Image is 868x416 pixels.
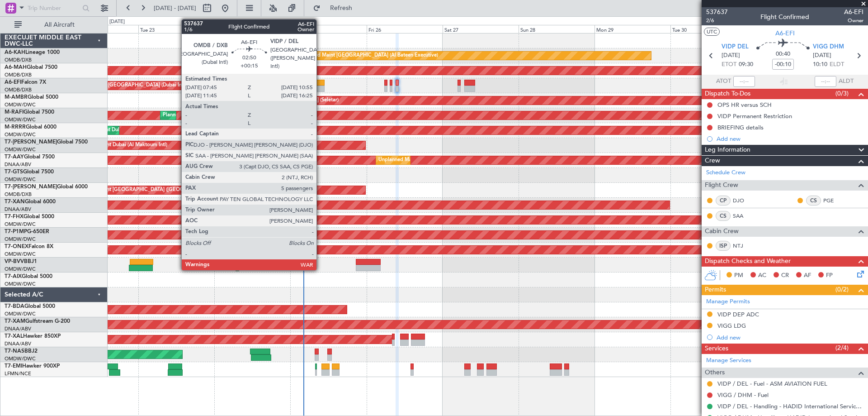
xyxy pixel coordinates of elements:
[5,184,57,190] span: T7-[PERSON_NAME]
[5,95,58,100] a: M-AMBRGlobal 5000
[705,156,720,166] span: Crew
[302,49,438,62] div: Planned Maint [GEOGRAPHIC_DATA] (Al Bateen Executive)
[758,271,766,280] span: AC
[5,110,24,115] span: M-RAFI
[5,139,88,145] a: T7-[PERSON_NAME]Global 7500
[717,380,827,387] a: VIDP / DEL - Fuel - ASM AVIATION FUEL
[5,169,23,175] span: T7-GTS
[5,236,36,243] a: OMDW/DWC
[706,356,751,365] a: Manage Services
[78,139,167,152] div: Planned Maint Dubai (Al Maktoum Intl)
[716,241,731,251] div: ISP
[5,370,31,377] a: LFMN/NCE
[5,214,54,220] a: T7-FHXGlobal 5000
[214,25,290,33] div: Wed 24
[5,304,55,309] a: T7-BDAGlobal 5000
[163,109,252,122] div: Planned Maint Dubai (Al Maktoum Intl)
[5,191,32,198] a: OMDB/DXB
[5,311,36,317] a: OMDW/DWC
[760,12,809,22] div: Flight Confirmed
[734,271,743,280] span: PM
[5,110,54,115] a: M-RAFIGlobal 7500
[706,297,750,306] a: Manage Permits
[733,212,753,220] a: SAA
[28,1,80,15] input: Trip Number
[704,28,720,36] button: UTC
[5,154,55,160] a: T7-AAYGlobal 7500
[733,242,753,250] a: NTJ
[839,77,854,86] span: ALDT
[5,50,60,55] a: A6-KAHLineage 1000
[733,196,753,205] a: DJO
[109,18,125,26] div: [DATE]
[78,183,229,197] div: Planned Maint [GEOGRAPHIC_DATA] ([GEOGRAPHIC_DATA] Intl)
[705,368,725,378] span: Others
[5,80,46,85] a: A6-EFIFalcon 7X
[5,184,88,190] a: T7-[PERSON_NAME]Global 6000
[844,7,863,17] span: A6-EFI
[5,154,24,160] span: T7-AAY
[705,145,750,155] span: Leg Information
[232,94,339,107] div: Planned Maint [GEOGRAPHIC_DATA] (Seletar)
[706,17,728,24] span: 2/6
[5,65,27,70] span: A6-MAH
[781,271,789,280] span: CR
[705,256,791,267] span: Dispatch Checks and Weather
[775,29,795,38] span: A6-EFI
[5,355,36,362] a: OMDW/DWC
[813,51,831,60] span: [DATE]
[823,196,844,205] a: PGE
[5,86,32,93] a: OMDB/DXB
[5,101,36,108] a: OMDW/DWC
[717,112,792,120] div: VIDP Permanent Restriction
[5,334,23,339] span: T7-XAL
[5,199,25,205] span: T7-XAN
[806,196,821,206] div: CS
[717,322,746,330] div: VIGG LDG
[5,274,22,279] span: T7-AIX
[826,271,833,280] span: FP
[5,95,28,100] span: M-AMBR
[290,25,366,33] div: Thu 25
[5,340,31,347] a: DNAA/ABV
[717,311,759,318] div: VIDP DEP ADC
[717,391,769,399] a: VIGG / DHM - Fuel
[5,229,27,234] span: T7-P1MP
[5,50,25,55] span: A6-KAH
[5,221,36,228] a: OMDW/DWC
[5,80,21,85] span: A6-EFI
[804,271,811,280] span: AF
[5,139,57,145] span: T7-[PERSON_NAME]
[5,334,61,339] a: T7-XALHawker 850XP
[705,344,728,354] span: Services
[5,349,24,354] span: T7-NAS
[706,7,728,17] span: 537637
[716,77,731,86] span: ATOT
[813,60,827,69] span: 10:10
[830,60,844,69] span: ELDT
[5,161,31,168] a: DNAA/ABV
[367,25,443,33] div: Fri 26
[717,124,764,131] div: BRIEFING details
[5,124,57,130] a: M-RRRRGlobal 6000
[5,214,24,220] span: T7-FHX
[519,25,594,33] div: Sun 28
[722,43,749,52] span: VIDP DEL
[670,25,746,33] div: Tue 30
[5,304,24,309] span: T7-BDA
[5,349,38,354] a: T7-NASBBJ2
[844,17,863,24] span: Owner
[835,89,849,98] span: (0/3)
[5,116,36,123] a: OMDW/DWC
[443,25,519,33] div: Sat 27
[5,363,60,369] a: T7-EMIHawker 900XP
[717,135,863,143] div: Add new
[322,5,360,11] span: Refresh
[717,334,863,341] div: Add new
[5,319,70,324] a: T7-XAMGulfstream G-200
[138,25,214,33] div: Tue 23
[309,1,363,15] button: Refresh
[705,285,726,295] span: Permits
[716,211,731,221] div: CS
[5,57,32,63] a: OMDB/DXB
